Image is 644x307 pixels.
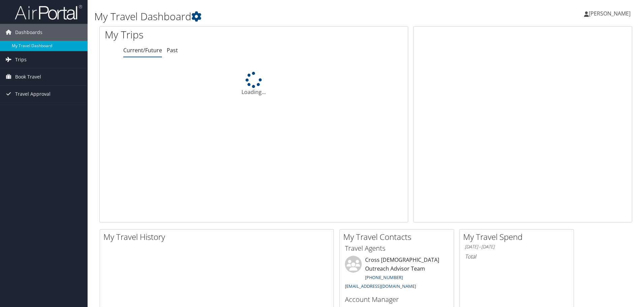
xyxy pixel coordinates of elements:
div: Loading... [100,72,408,96]
span: Book Travel [15,68,41,85]
a: Current/Future [123,47,162,54]
li: Cross [DEMOGRAPHIC_DATA] Outreach Advisor Team [342,256,452,292]
a: Past [167,47,178,54]
a: [PERSON_NAME] [584,3,637,24]
h3: Travel Agents [345,244,449,253]
a: [PHONE_NUMBER] [365,274,403,280]
span: Travel Approval [15,86,51,102]
span: Dashboards [15,24,42,41]
a: [EMAIL_ADDRESS][DOMAIN_NAME] [345,283,416,289]
h3: Account Manager [345,295,449,304]
h1: My Travel Dashboard [94,9,456,24]
h6: [DATE] - [DATE] [465,244,569,250]
h2: My Travel Spend [463,231,574,243]
h2: My Travel Contacts [343,231,454,243]
h6: Total [465,253,569,260]
span: [PERSON_NAME] [589,10,631,17]
h2: My Travel History [103,231,333,243]
h1: My Trips [105,28,275,42]
span: Trips [15,51,27,68]
img: airportal-logo.png [15,4,82,20]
